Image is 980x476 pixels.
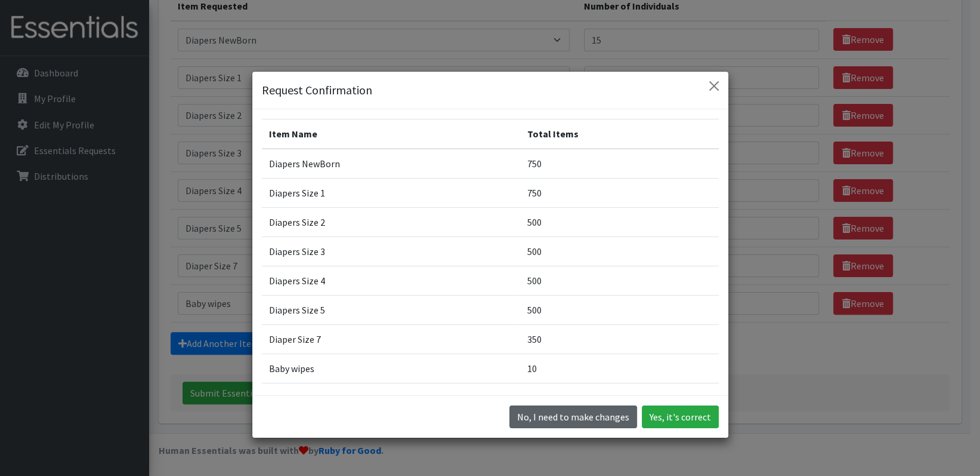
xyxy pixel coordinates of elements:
[262,237,520,266] td: Diapers Size 3
[262,208,520,237] td: Diapers Size 2
[262,119,520,149] th: Item Name
[520,354,718,383] td: 10
[520,208,718,237] td: 500
[509,406,637,428] button: No I need to make changes
[262,296,520,325] td: Diapers Size 5
[520,296,718,325] td: 500
[704,76,724,96] button: Close
[520,149,718,179] td: 750
[520,325,718,354] td: 350
[520,179,718,208] td: 750
[262,149,520,179] td: Diapers NewBorn
[642,406,719,428] button: Yes, it's correct
[520,119,718,149] th: Total Items
[520,266,718,296] td: 500
[262,81,372,99] h5: Request Confirmation
[262,325,520,354] td: Diaper Size 7
[262,266,520,296] td: Diapers Size 4
[262,354,520,383] td: Baby wipes
[262,179,520,208] td: Diapers Size 1
[520,237,718,266] td: 500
